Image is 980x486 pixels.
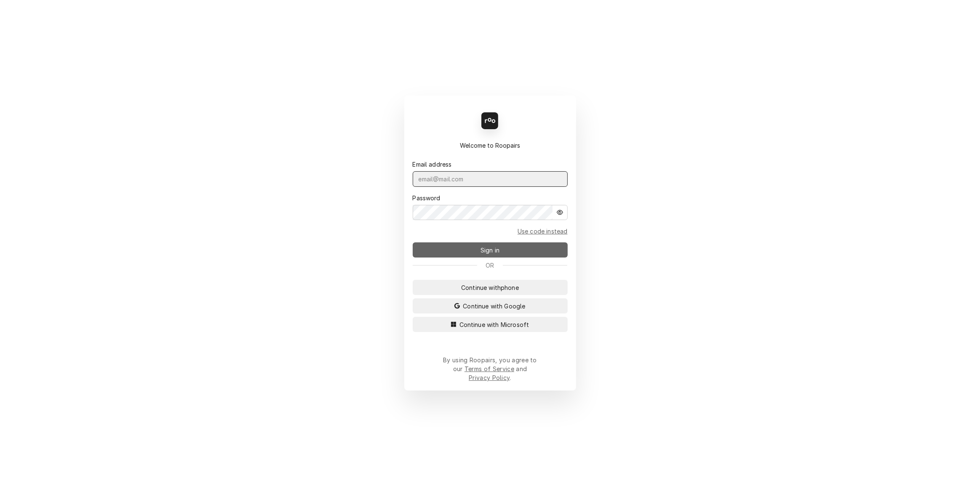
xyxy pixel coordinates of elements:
[413,160,452,169] label: Email address
[413,317,568,332] button: Continue with Microsoft
[458,320,531,329] span: Continue with Microsoft
[413,261,568,270] div: Or
[459,283,521,292] span: Continue with phone
[413,298,568,313] button: Continue with Google
[461,302,527,311] span: Continue with Google
[413,171,568,187] input: email@mail.com
[465,365,514,372] a: Terms of Service
[413,194,441,202] label: Password
[469,374,510,381] a: Privacy Policy
[518,227,568,236] a: Go to Email and code form
[443,356,537,382] div: By using Roopairs, you agree to our and .
[413,280,568,295] button: Continue withphone
[413,141,568,150] div: Welcome to Roopairs
[479,246,501,255] span: Sign in
[413,242,568,258] button: Sign in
